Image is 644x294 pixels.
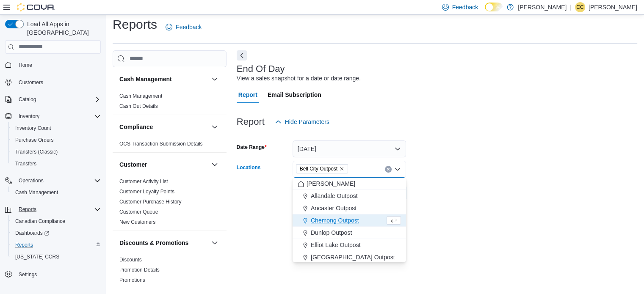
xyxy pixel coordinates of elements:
[15,189,58,196] span: Cash Management
[119,198,182,205] span: Customer Purchase History
[12,123,101,133] span: Inventory Count
[518,2,567,12] p: [PERSON_NAME]
[19,96,36,103] span: Catalog
[311,241,361,249] span: Elliot Lake Outpost
[119,277,145,283] span: Promotions
[15,111,43,121] button: Inventory
[119,267,160,273] a: Promotion Details
[210,74,220,84] button: Cash Management
[311,253,395,261] span: [GEOGRAPHIC_DATA] Outpost
[210,159,220,170] button: Customer
[12,228,101,238] span: Dashboards
[119,267,160,273] span: Promotion Details
[12,240,36,250] a: Reports
[339,166,344,171] button: Remove Bell City Outpost from selection in this group
[15,60,36,70] a: Home
[293,239,406,251] button: Elliot Lake Outpost
[15,204,101,214] span: Reports
[119,123,153,131] h3: Compliance
[210,238,220,248] button: Discounts & Promotions
[15,77,47,88] a: Customers
[162,19,205,36] a: Feedback
[293,202,406,214] button: Ancaster Outpost
[394,166,401,173] button: Close list of options
[311,228,352,237] span: Dunlop Outpost
[237,74,361,83] div: View a sales snapshot for a date or date range.
[311,216,359,225] span: Chemong Outpost
[293,178,406,190] button: [PERSON_NAME]
[2,110,104,122] button: Inventory
[12,216,101,226] span: Canadian Compliance
[307,179,355,188] span: [PERSON_NAME]
[119,256,142,263] span: Discounts
[12,252,63,262] a: [US_STATE] CCRS
[15,94,101,104] span: Catalog
[8,122,104,134] button: Inventory Count
[119,93,162,99] a: Cash Management
[15,160,36,167] span: Transfers
[271,113,333,130] button: Hide Parameters
[12,159,40,169] a: Transfers
[12,187,101,198] span: Cash Management
[575,2,585,12] div: Crystal Cronin
[119,219,155,225] span: New Customers
[8,187,104,198] button: Cash Management
[119,103,158,110] span: Cash Out Details
[19,79,43,86] span: Customers
[2,268,104,280] button: Settings
[268,86,321,103] span: Email Subscription
[119,188,174,195] span: Customer Loyalty Points
[113,255,227,289] div: Discounts & Promotions
[8,134,104,146] button: Purchase Orders
[237,117,265,127] h3: Report
[285,118,329,126] span: Hide Parameters
[293,251,406,264] button: [GEOGRAPHIC_DATA] Outpost
[237,64,285,74] h3: End Of Day
[119,140,203,147] span: OCS Transaction Submission Details
[19,113,39,120] span: Inventory
[15,94,39,104] button: Catalog
[19,62,32,69] span: Home
[237,164,261,171] label: Locations
[8,251,104,263] button: [US_STATE] CCRS
[2,175,104,187] button: Operations
[119,219,155,225] a: New Customers
[15,242,33,248] span: Reports
[12,187,61,198] a: Cash Management
[589,2,637,12] p: [PERSON_NAME]
[12,216,69,226] a: Canadian Compliance
[15,125,51,132] span: Inventory Count
[8,215,104,227] button: Canadian Compliance
[15,176,47,186] button: Operations
[12,123,55,133] a: Inventory Count
[12,240,101,250] span: Reports
[119,93,162,99] span: Cash Management
[119,103,158,109] a: Cash Out Details
[15,111,101,121] span: Inventory
[300,165,337,173] span: Bell City Outpost
[119,277,145,283] a: Promotions
[293,227,406,239] button: Dunlop Outpost
[15,204,40,214] button: Reports
[113,139,227,152] div: Compliance
[12,228,53,238] a: Dashboards
[296,164,348,173] span: Bell City Outpost
[452,3,478,11] span: Feedback
[237,50,247,60] button: Next
[293,140,406,157] button: [DATE]
[19,177,44,184] span: Operations
[12,252,101,262] span: Washington CCRS
[17,3,55,11] img: Cova
[119,239,188,247] h3: Discounts & Promotions
[485,3,503,11] input: Dark Mode
[385,166,392,173] button: Clear input
[210,122,220,132] button: Compliance
[119,141,203,147] a: OCS Transaction Submission Details
[15,137,54,143] span: Purchase Orders
[2,59,104,71] button: Home
[15,176,101,186] span: Operations
[8,227,104,239] a: Dashboards
[311,192,358,200] span: Allandale Outpost
[19,206,36,213] span: Reports
[119,239,208,247] button: Discounts & Promotions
